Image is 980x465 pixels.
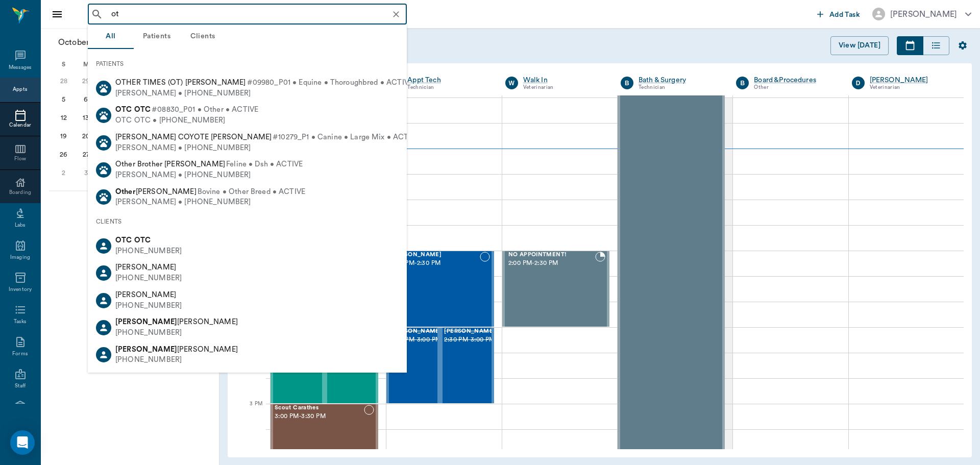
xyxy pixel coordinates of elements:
span: #08830_P01 • Other • ACTIVE [152,105,258,115]
div: [PHONE_NUMBER] [115,301,182,311]
span: [PERSON_NAME] [115,188,197,195]
div: Inventory [9,286,32,293]
div: Labs [15,222,26,229]
div: CLIENTS [88,211,407,232]
span: #10279_P1 • Canine • Large Mix • ACTIVE [273,132,420,143]
div: Monday, October 27, 2025 [79,148,93,162]
span: 2:30 PM - 3:00 PM [444,335,495,345]
span: [PERSON_NAME] [444,328,495,335]
span: Other Brother [PERSON_NAME] [115,160,225,168]
a: Board &Procedures [754,75,836,85]
div: Veterinarian [523,83,605,92]
span: [PERSON_NAME] COYOTE [PERSON_NAME] [115,133,272,141]
div: [PERSON_NAME] • [PHONE_NUMBER] [115,88,413,99]
b: Other [115,188,136,195]
a: Appt Tech [407,75,489,85]
div: Technician [407,83,489,92]
b: OTC [134,106,151,113]
b: OTC [134,236,151,244]
div: M [75,57,97,72]
div: Monday, September 29, 2025 [79,74,93,88]
button: Clients [180,25,226,49]
div: Sunday, October 12, 2025 [57,111,71,125]
button: View [DATE] [830,36,889,55]
div: NO_SHOW, 2:30 PM - 3:00 PM [440,327,494,404]
div: Monday, October 20, 2025 [79,129,93,143]
span: Bovine • Other Breed • ACTIVE [198,187,305,198]
span: Feline • Dsh • ACTIVE [226,159,303,170]
b: [PERSON_NAME] [115,318,177,326]
div: [PERSON_NAME] • [PHONE_NUMBER] [115,170,303,181]
div: [PHONE_NUMBER] [115,355,238,365]
span: 3:00 PM - 3:30 PM [275,411,364,422]
div: Sunday, September 28, 2025 [57,74,71,88]
button: October2025 [53,32,129,53]
button: Clear [389,7,403,21]
span: [PERSON_NAME] [390,328,442,335]
div: B [736,77,749,89]
div: [PHONE_NUMBER] [115,246,182,257]
div: Staff [15,382,26,390]
div: B [621,77,633,89]
div: NOT_CONFIRMED, 2:00 PM - 2:30 PM [386,251,494,327]
div: Monday, November 3, 2025 [79,166,93,180]
div: W [505,77,518,89]
div: Monday, October 6, 2025 [79,92,93,107]
span: [PERSON_NAME] [390,252,479,258]
div: Open Intercom Messenger [10,430,35,455]
b: [PERSON_NAME] [115,346,177,353]
span: #09980_P01 • Equine • Thoroughbred • ACTIVE [247,78,413,88]
span: [PERSON_NAME] [115,318,238,326]
div: CANCELED, 2:30 PM - 3:00 PM [386,327,440,404]
div: Monday, October 13, 2025 [79,111,93,125]
button: [PERSON_NAME] [864,5,979,23]
button: Patients [134,25,180,49]
span: 2:00 PM - 2:30 PM [390,258,479,268]
a: Bath & Surgery [639,75,721,85]
div: [PERSON_NAME] • [PHONE_NUMBER] [115,197,305,208]
div: Sunday, October 19, 2025 [57,129,71,143]
span: [PERSON_NAME] [115,291,176,299]
div: Technician [639,83,721,92]
div: BOOKED, 2:00 PM - 2:30 PM [502,251,609,327]
div: S [53,57,75,72]
b: OTC [115,236,132,244]
a: Walk In [523,75,605,85]
div: Sunday, October 26, 2025 [57,148,71,162]
a: [PERSON_NAME] [870,75,952,85]
span: [PERSON_NAME] [115,346,238,353]
input: Search [107,7,404,21]
span: OTHER TIMES (OT) [PERSON_NAME] [115,79,246,86]
div: 3 PM [236,399,262,424]
div: [PERSON_NAME] • [PHONE_NUMBER] [115,143,420,154]
div: Forms [12,350,28,358]
div: Tasks [14,318,27,326]
div: PATIENTS [88,53,407,75]
span: 2:00 PM - 2:30 PM [508,258,595,268]
button: Add Task [813,5,864,23]
div: Imaging [10,254,30,261]
span: October [56,35,91,50]
div: Veterinarian [870,83,952,92]
span: NO APPOINTMENT! [508,252,595,258]
div: D [852,77,865,89]
div: Messages [9,64,32,71]
span: [PERSON_NAME] [115,263,176,271]
b: OTC [115,106,132,113]
button: All [88,25,134,49]
div: Other [754,83,836,92]
span: Scout Carathes [275,405,364,411]
div: [PERSON_NAME] [890,8,957,20]
div: Sunday, October 5, 2025 [57,92,71,107]
button: Close drawer [47,4,67,25]
div: [PHONE_NUMBER] [115,328,238,338]
div: [PHONE_NUMBER] [115,273,182,284]
div: Sunday, November 2, 2025 [57,166,71,180]
div: OTC OTC • [PHONE_NUMBER] [115,115,258,126]
div: Appts [13,86,27,93]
